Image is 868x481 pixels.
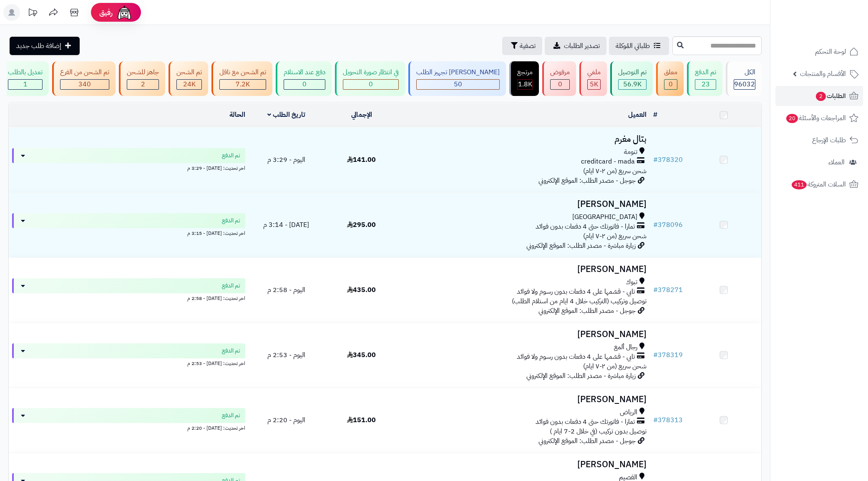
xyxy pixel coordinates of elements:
[702,79,710,89] span: 23
[16,41,61,51] span: إضافة طلب جديد
[653,220,683,230] a: #378096
[407,61,508,96] a: [PERSON_NAME] تجهيز الطلب 50
[117,61,167,96] a: جاهز للشحن 2
[454,79,462,89] span: 50
[775,152,863,172] a: العملاء
[403,395,647,404] h3: [PERSON_NAME]
[10,37,80,55] a: إضافة طلب جديد
[284,68,325,77] div: دفع عند الاستلام
[550,426,647,436] span: توصيل بدون تركيب (في خلال 2-7 ايام )
[587,68,601,77] div: ملغي
[628,110,647,120] a: العميل
[267,155,305,165] span: اليوم - 3:29 م
[222,282,240,290] span: تم الدفع
[653,350,658,360] span: #
[551,80,569,89] div: 0
[347,220,376,230] span: 295.00
[141,79,145,89] span: 2
[775,42,863,62] a: لوحة التحكم
[8,68,43,77] div: تعديل بالطلب
[177,80,201,89] div: 24030
[775,174,863,194] a: السلات المتروكة411
[517,287,635,297] span: تابي - قسّمها على 4 دفعات بدون رسوم ولا فوائد
[653,285,658,295] span: #
[695,68,716,77] div: تم الدفع
[800,68,846,80] span: الأقسام والمنتجات
[583,166,647,176] span: شحن سريع (من ٢-٧ ايام)
[60,68,109,77] div: تم الشحن من الفرع
[116,4,133,21] img: ai-face.png
[578,61,609,96] a: ملغي 5K
[775,108,863,128] a: المراجعات والأسئلة20
[222,151,240,160] span: تم الدفع
[538,436,636,446] span: جوجل - مصدر الطلب: الموقع الإلكتروني
[541,61,578,96] a: مرفوض 0
[550,68,570,77] div: مرفوض
[127,80,159,89] div: 2
[369,79,373,89] span: 0
[775,86,863,106] a: الطلبات2
[302,79,307,89] span: 0
[620,408,637,417] span: الرياض
[590,79,598,89] span: 5K
[210,61,274,96] a: تم الشحن مع ناقل 7.2K
[236,79,250,89] span: 7.2K
[536,417,635,427] span: تمارا - فاتورتك حتى 4 دفعات بدون فوائد
[653,110,657,120] a: #
[267,110,305,120] a: تاريخ الطلب
[267,285,305,295] span: اليوم - 2:58 م
[99,8,113,18] span: رفيق
[333,61,407,96] a: في انتظار صورة التحويل 0
[176,68,202,77] div: تم الشحن
[222,411,240,420] span: تم الدفع
[734,79,755,89] span: 96032
[518,80,532,89] div: 1833
[653,155,658,165] span: #
[502,37,542,55] button: تصفية
[403,264,647,274] h3: [PERSON_NAME]
[274,61,333,96] a: دفع عند الاستلام 0
[222,217,240,225] span: تم الدفع
[347,155,376,165] span: 141.00
[609,61,654,96] a: تم التوصيل 56.9K
[624,147,637,157] span: تنومة
[403,460,647,469] h3: [PERSON_NAME]
[12,358,245,367] div: اخر تحديث: [DATE] - 2:53 م
[517,352,635,362] span: تابي - قسّمها على 4 دفعات بدون رسوم ولا فوائد
[583,231,647,241] span: شحن سريع (من ٢-٧ ايام)
[614,342,637,352] span: رجال ألمع
[791,179,846,190] span: السلات المتروكة
[538,306,636,316] span: جوجل - مصدر الطلب: الموقع الإلكتروني
[669,79,673,89] span: 0
[12,163,245,172] div: اخر تحديث: [DATE] - 3:29 م
[815,90,846,102] span: الطلبات
[785,112,846,124] span: المراجعات والأسئلة
[564,41,600,51] span: تصدير الطلبات
[403,134,647,144] h3: بتال مغرم
[508,61,541,96] a: مرتجع 1.8K
[50,61,117,96] a: تم الشحن من الفرع 340
[609,37,669,55] a: طلباتي المُوكلة
[403,199,647,209] h3: [PERSON_NAME]
[536,222,635,232] span: تمارا - فاتورتك حتى 4 دفعات بدون فوائد
[545,37,606,55] a: تصدير الطلبات
[572,212,637,222] span: [GEOGRAPHIC_DATA]
[581,157,635,166] span: creditcard - mada
[664,80,677,89] div: 0
[815,46,846,58] span: لوحة التحكم
[347,350,376,360] span: 345.00
[263,220,309,230] span: [DATE] - 3:14 م
[558,79,562,89] span: 0
[786,114,798,123] span: 20
[816,92,826,101] span: 2
[812,134,846,146] span: طلبات الإرجاع
[8,80,42,89] div: 1
[811,20,860,37] img: logo-2.png
[347,285,376,295] span: 435.00
[267,415,305,425] span: اليوم - 2:20 م
[616,41,650,51] span: طلباتي المُوكلة
[12,228,245,237] div: اخر تحديث: [DATE] - 3:15 م
[416,68,500,77] div: [PERSON_NAME] تجهيز الطلب
[417,80,499,89] div: 50
[588,80,600,89] div: 4993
